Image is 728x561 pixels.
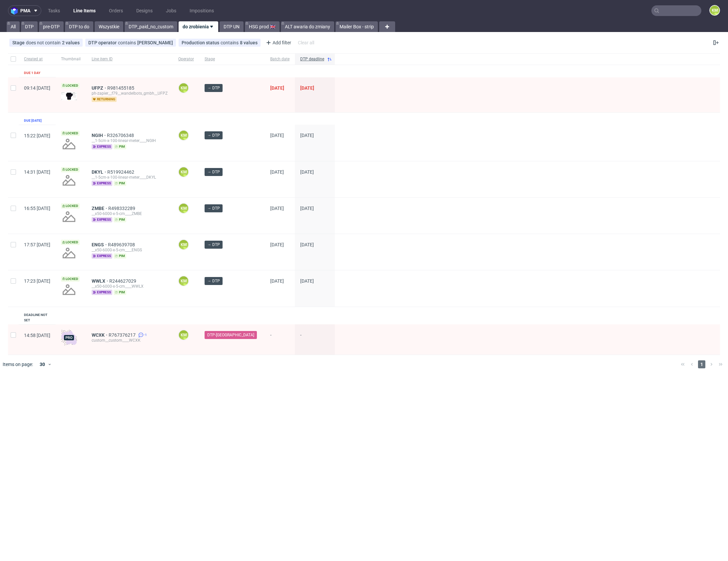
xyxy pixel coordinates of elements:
[39,21,64,32] a: pre-DTP
[178,56,194,62] span: Operator
[336,21,378,32] a: Mailer Box - strip
[179,204,188,213] figcaption: KM
[12,40,26,45] span: Stage
[207,278,220,284] span: → DTP
[24,70,40,76] div: Due 1 day
[92,138,168,143] div: __1-5cm-x-100-linear-meter____NGIH
[270,169,284,175] span: [DATE]
[114,217,126,222] span: pim
[61,92,77,100] img: version_two_editor_data
[132,5,157,16] a: Designs
[205,56,260,62] span: Stage
[69,5,100,16] a: Line Items
[95,21,123,32] a: Wszystkie
[92,284,168,289] div: __x50-6000-x-5-cm____WWLX
[92,338,168,343] div: custom__custom____WCXK
[92,290,112,295] span: express
[207,242,220,248] span: → DTP
[300,242,314,247] span: [DATE]
[105,5,127,16] a: Orders
[698,360,705,368] span: 1
[62,40,80,45] div: 2 values
[270,278,284,284] span: [DATE]
[207,132,220,138] span: → DTP
[270,133,284,138] span: [DATE]
[270,56,290,62] span: Batch date
[270,206,284,211] span: [DATE]
[300,133,314,138] span: [DATE]
[221,40,240,45] span: contains
[61,276,80,282] span: Locked
[263,37,293,48] div: Add filter
[114,181,126,186] span: pim
[270,332,290,347] span: -
[11,7,20,15] img: logo
[710,6,719,15] figcaption: KM
[24,118,42,123] div: Due [DATE]
[92,242,108,247] a: ENGS
[61,330,77,346] img: pro-icon.017ec5509f39f3e742e3.png
[186,5,218,16] a: Impositions
[61,136,77,152] img: no_design.png
[92,91,168,96] div: ph-zapier__f79__wandelbots_gmbh__UFPZ
[65,21,93,32] a: DTP to do
[270,85,284,91] span: [DATE]
[92,133,107,138] a: NGIH
[92,332,109,338] a: WCXK
[61,282,77,298] img: no_design.png
[179,131,188,140] figcaption: KM
[118,40,137,45] span: contains
[92,97,117,102] span: returning
[137,40,173,45] div: [PERSON_NAME]
[114,290,126,295] span: pim
[107,85,136,91] a: R981455185
[61,245,77,261] img: no_design.png
[61,172,77,188] img: no_design.png
[7,21,20,32] a: All
[92,144,112,149] span: express
[88,40,118,45] span: DTP operator
[300,85,314,91] span: [DATE]
[179,21,218,32] a: do zrobienia
[300,332,330,347] span: -
[92,211,168,216] div: __x50-6000-x-5-cm____ZMBE
[92,206,108,211] span: ZMBE
[207,332,254,338] span: DTP-[GEOGRAPHIC_DATA]
[207,169,220,175] span: → DTP
[24,333,50,338] span: 14:58 [DATE]
[92,253,112,259] span: express
[61,203,80,209] span: Locked
[109,332,137,338] a: R767376217
[240,40,258,45] div: 8 values
[61,167,80,172] span: Locked
[21,21,38,32] a: DTP
[24,278,50,284] span: 17:23 [DATE]
[109,278,138,284] a: R244627029
[92,169,107,175] a: DKYL
[207,85,220,91] span: → DTP
[108,242,136,247] span: R489639708
[20,8,30,13] span: pma
[24,85,50,91] span: 09:14 [DATE]
[207,205,220,211] span: → DTP
[114,253,126,259] span: pim
[24,206,50,211] span: 16:55 [DATE]
[220,21,244,32] a: DTP UN
[162,5,180,16] a: Jobs
[92,85,107,91] a: UFPZ
[179,83,188,93] figcaption: KM
[245,21,280,32] a: HSG prod 🇬🇧
[92,217,112,222] span: express
[61,240,80,245] span: Locked
[24,312,50,323] div: Deadline not set
[300,56,324,62] span: DTP deadline
[24,242,50,247] span: 17:57 [DATE]
[61,56,81,62] span: Thumbnail
[297,38,316,47] div: Clear all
